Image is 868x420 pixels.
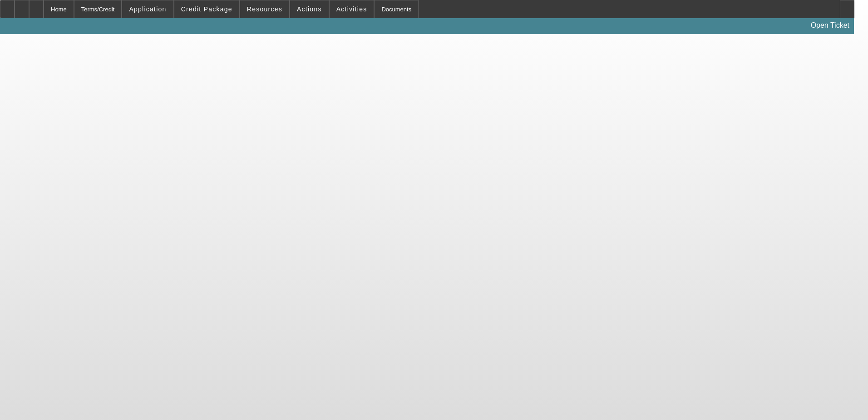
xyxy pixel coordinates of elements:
a: Open Ticket [807,18,853,33]
span: Credit Package [181,5,232,13]
span: Resources [247,5,282,13]
button: Credit Package [174,0,239,18]
button: Actions [290,0,329,18]
button: Resources [240,0,289,18]
span: Actions [297,5,322,13]
span: Application [129,5,166,13]
span: Activities [336,5,367,13]
button: Activities [330,0,374,18]
button: Application [122,0,173,18]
